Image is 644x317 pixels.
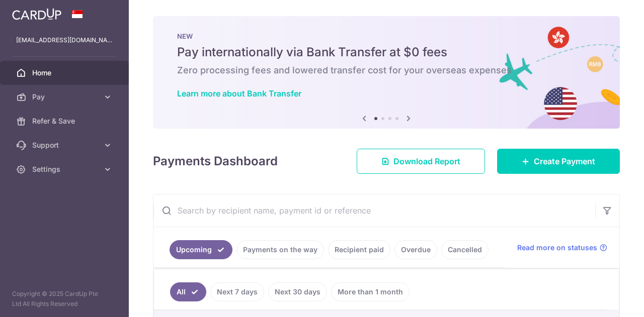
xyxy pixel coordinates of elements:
[210,282,264,301] a: Next 7 days
[517,243,607,253] a: Read more on statuses
[177,44,596,60] h5: Pay internationally via Bank Transfer at $0 fees
[32,140,99,150] span: Support
[534,155,595,167] span: Create Payment
[153,194,595,227] input: Search by recipient name, payment id or reference
[153,152,278,170] h4: Payments Dashboard
[32,68,99,78] span: Home
[517,243,597,253] span: Read more on statuses
[394,240,437,259] a: Overdue
[177,88,301,98] a: Learn more about Bank Transfer
[32,92,99,102] span: Pay
[32,116,99,126] span: Refer & Save
[153,16,620,129] img: Bank transfer banner
[16,35,113,45] p: [EMAIL_ADDRESS][DOMAIN_NAME]
[357,149,485,174] a: Download Report
[170,282,206,301] a: All
[177,64,596,76] h6: Zero processing fees and lowered transfer cost for your overseas expenses
[497,149,620,174] a: Create Payment
[170,240,232,259] a: Upcoming
[12,8,61,20] img: CardUp
[177,32,596,40] p: NEW
[441,240,489,259] a: Cancelled
[236,240,324,259] a: Payments on the way
[393,155,460,167] span: Download Report
[331,282,410,301] a: More than 1 month
[32,164,99,174] span: Settings
[268,282,327,301] a: Next 30 days
[328,240,390,259] a: Recipient paid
